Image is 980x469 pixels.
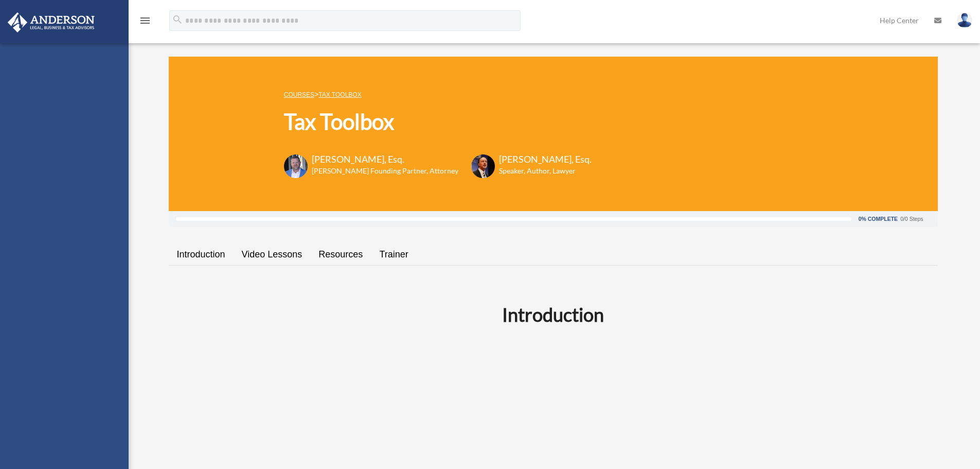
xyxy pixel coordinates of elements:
img: Anderson Advisors Platinum Portal [5,12,98,32]
p: > [284,88,592,101]
a: COURSES [284,91,314,98]
a: Introduction [169,240,234,269]
a: Video Lessons [234,240,311,269]
h1: Tax Toolbox [284,107,592,137]
img: User Pic [957,13,972,28]
div: 0/0 Steps [900,216,923,222]
a: Tax Toolbox [318,91,361,98]
div: 0% Complete [859,216,898,222]
i: search [172,14,183,25]
h3: [PERSON_NAME], Esq. [499,153,592,166]
h3: [PERSON_NAME], Esq. [312,153,458,166]
h6: [PERSON_NAME] Founding Partner, Attorney [312,166,458,176]
h2: Introduction [175,302,932,327]
h6: Speaker, Author, Lawyer [499,166,579,176]
a: menu [139,18,151,27]
a: Resources [310,240,371,269]
img: Scott-Estill-Headshot.png [471,154,495,178]
i: menu [139,14,151,27]
img: Toby-circle-head.png [284,154,308,178]
a: Trainer [371,240,416,269]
